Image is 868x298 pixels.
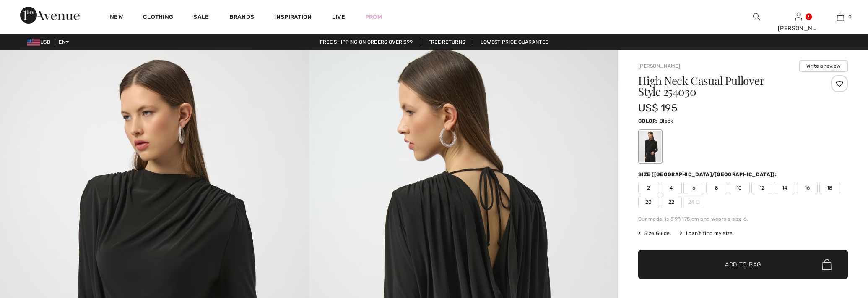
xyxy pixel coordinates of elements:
[660,118,673,124] span: Black
[683,182,704,194] span: 6
[638,63,680,69] a: [PERSON_NAME]
[143,13,173,22] a: Clothing
[729,182,750,194] span: 10
[638,229,670,237] span: Size Guide
[820,12,861,22] a: 0
[27,39,54,45] span: USD
[696,200,700,204] img: ring-m.svg
[683,196,704,208] span: 24
[474,39,555,45] a: Lowest Price Guarantee
[20,7,80,24] img: 1ère Avenue
[799,60,848,72] button: Write a review
[795,12,802,22] img: My Info
[421,39,473,45] a: Free Returns
[638,215,848,223] div: Our model is 5'9"/175 cm and wears a size 6.
[706,182,727,194] span: 8
[753,12,760,22] img: search the website
[193,13,209,22] a: Sale
[751,182,772,194] span: 12
[638,196,659,208] span: 20
[638,182,659,194] span: 2
[110,13,123,22] a: New
[661,196,682,208] span: 22
[638,118,658,124] span: Color:
[848,13,852,21] span: 0
[661,182,682,194] span: 4
[795,13,802,21] a: Sign In
[819,182,840,194] span: 18
[365,13,382,21] a: Prom
[229,13,255,22] a: Brands
[822,259,832,270] img: Bag.svg
[639,131,661,162] div: Black
[778,24,819,33] div: [PERSON_NAME]
[638,102,677,114] span: US$ 195
[27,39,40,46] img: US Dollar
[332,13,345,21] a: Live
[274,13,312,22] span: Inspiration
[313,39,420,45] a: Free shipping on orders over $99
[638,250,848,279] button: Add to Bag
[797,182,818,194] span: 16
[725,260,761,269] span: Add to Bag
[638,75,813,97] h1: High Neck Casual Pullover Style 254030
[680,229,733,237] div: I can't find my size
[59,39,69,45] span: EN
[774,182,795,194] span: 14
[837,12,844,22] img: My Bag
[638,171,778,178] div: Size ([GEOGRAPHIC_DATA]/[GEOGRAPHIC_DATA]):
